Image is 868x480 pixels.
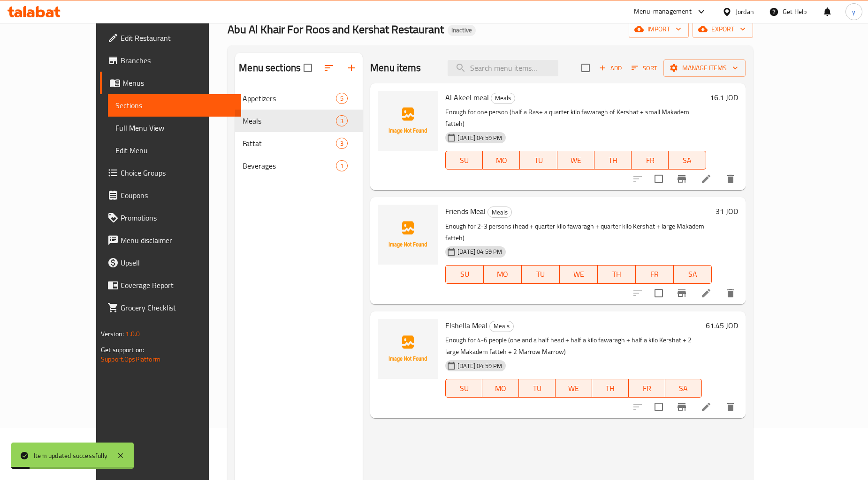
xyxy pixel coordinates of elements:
a: Coupons [100,184,241,207]
span: Menu disclaimer [121,235,234,246]
button: Manage items [663,59,746,77]
span: Promotions [121,212,234,223]
span: Edit Menu [115,145,234,156]
button: FR [629,379,665,398]
button: Branch-specific-item [670,396,693,418]
span: Coupons [121,190,234,201]
span: Select to update [649,397,669,417]
button: delete [719,282,742,304]
a: Edit menu item [700,288,712,299]
button: Branch-specific-item [670,282,693,304]
h6: 31 JOD [716,205,738,218]
button: MO [483,151,520,170]
span: Branches [121,55,234,66]
span: Edit Restaurant [121,32,234,44]
button: TH [594,151,632,170]
div: Inactive [448,25,476,36]
button: Add section [340,57,363,79]
span: Sort [632,63,657,74]
div: Meals [487,207,512,218]
span: Beverages [243,160,336,171]
a: Grocery Checklist [100,296,241,319]
span: Friends Meal [445,204,486,218]
a: Promotions [100,207,241,229]
nav: Menu sections [235,83,363,181]
a: Menus [100,72,241,94]
button: export [693,21,753,38]
div: Meals [491,93,515,104]
span: WE [559,382,588,395]
button: FR [632,151,669,170]
span: TU [524,154,553,167]
span: Meals [490,321,513,332]
span: Select to update [649,169,669,189]
span: Elshella Meal [445,318,487,332]
span: TU [523,382,552,395]
span: Abu Al Khair For Roos and Kershat Restaurant [228,19,444,40]
input: search [448,60,558,76]
h6: 16.1 JOD [710,91,738,104]
button: WE [557,151,594,170]
span: FR [635,154,665,167]
div: Appetizers5 [235,87,363,110]
span: Sort items [625,61,663,75]
span: Meals [491,93,515,103]
span: SU [449,267,480,281]
span: import [636,23,681,35]
span: Menus [122,77,234,89]
h2: Menu sections [239,61,301,75]
button: WE [560,265,598,284]
button: MO [484,265,522,284]
span: Add item [595,61,625,75]
div: Menu-management [634,6,692,17]
span: 3 [336,117,347,126]
h6: 61.45 JOD [706,319,738,332]
span: 5 [336,94,347,103]
img: Friends Meal [378,205,438,265]
button: SU [445,265,484,284]
span: 3 [336,139,347,148]
span: Fattat [243,138,336,149]
span: Get support on: [101,344,144,356]
button: delete [719,396,742,418]
span: Full Menu View [115,122,234,133]
div: Item updated successfully [34,450,107,461]
span: Sections [115,100,234,111]
span: MO [487,267,518,281]
div: Appetizers [243,93,336,104]
span: SA [669,382,698,395]
span: 1.0.0 [126,328,140,340]
span: Sort sections [318,57,340,79]
button: Sort [629,61,660,75]
a: Support.OpsPlatform [101,353,160,365]
span: SU [449,382,479,395]
span: Select all sections [298,58,318,78]
h2: Menu items [370,61,421,75]
a: Edit menu item [700,401,712,413]
span: Grocery Checklist [121,302,234,313]
span: y [852,7,855,17]
a: Edit menu item [700,173,712,185]
button: Branch-specific-item [670,168,693,190]
span: TU [525,267,556,281]
button: SU [445,379,482,398]
span: TH [602,267,632,281]
span: TH [596,382,625,395]
span: Manage items [671,62,738,74]
div: Meals3 [235,110,363,132]
span: SA [672,154,702,167]
a: Coverage Report [100,274,241,296]
span: Meals [488,207,511,218]
button: delete [719,168,742,190]
img: Elshella Meal [378,319,438,379]
button: FR [636,265,674,284]
a: Full Menu View [108,117,241,139]
span: 1 [336,162,347,170]
button: TH [598,265,636,284]
span: Inactive [448,26,476,34]
img: Al Akeel meal [378,91,438,151]
span: Upsell [121,257,234,268]
a: Choice Groups [100,162,241,184]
